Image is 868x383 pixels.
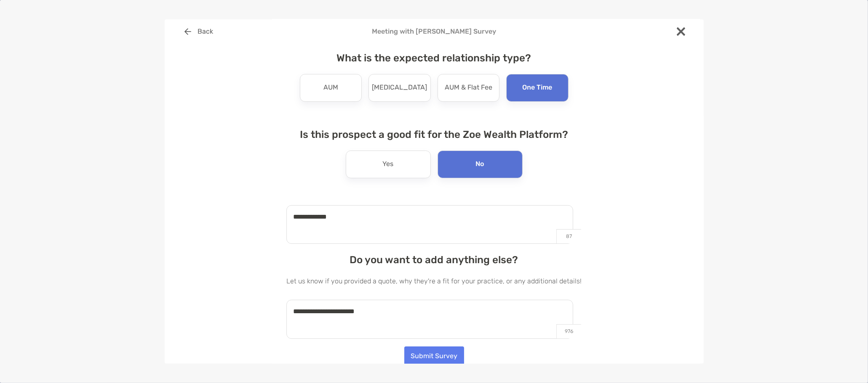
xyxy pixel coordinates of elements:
[522,81,552,95] p: One Time
[556,229,581,243] p: 87
[556,324,581,338] p: 976
[383,158,394,171] p: Yes
[286,129,582,140] h4: Is this prospect a good fit for the Zoe Wealth Platform?
[404,346,464,365] button: Submit Survey
[372,81,427,95] p: [MEDICAL_DATA]
[323,81,338,95] p: AUM
[286,52,582,64] h4: What is the expected relationship type?
[476,158,484,171] p: No
[286,254,582,266] h4: Do you want to add anything else?
[184,28,191,35] img: button icon
[677,27,685,36] img: close modal
[286,276,582,286] p: Let us know if you provided a quote, why they're a fit for your practice, or any additional details!
[178,22,220,41] button: Back
[445,81,492,95] p: AUM & Flat Fee
[178,27,690,35] h4: Meeting with [PERSON_NAME] Survey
